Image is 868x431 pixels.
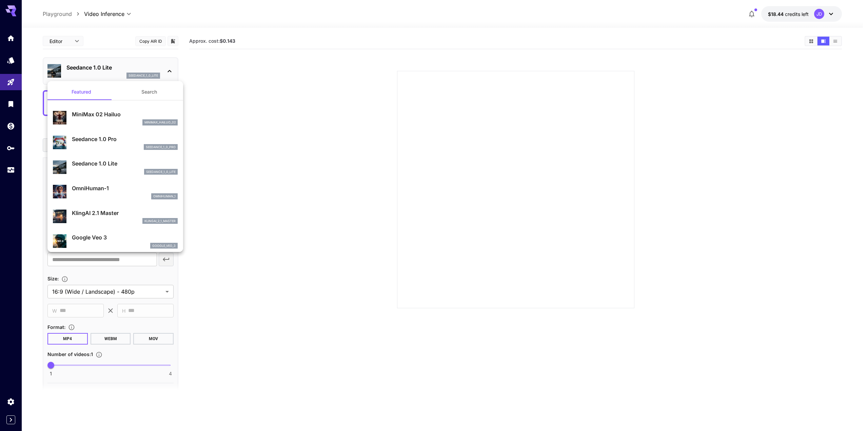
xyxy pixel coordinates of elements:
[53,132,178,153] div: Seedance 1.0 Proseedance_1_0_pro
[146,170,176,174] p: seedance_1_0_lite
[53,231,178,251] div: Google Veo 3google_veo_3
[53,181,178,202] div: OmniHuman‑1omnihuman_1
[72,110,178,118] p: MiniMax 02 Hailuo
[152,243,176,248] p: google_veo_3
[72,159,178,168] p: Seedance 1.0 Lite
[115,84,183,100] button: Search
[144,219,176,223] p: klingai_2_1_master
[144,120,176,125] p: minimax_hailuo_02
[72,233,178,241] p: Google Veo 3
[146,145,176,150] p: seedance_1_0_pro
[53,107,178,128] div: MiniMax 02 Hailuominimax_hailuo_02
[53,206,178,227] div: KlingAI 2.1 Masterklingai_2_1_master
[53,157,178,177] div: Seedance 1.0 Liteseedance_1_0_lite
[153,194,176,199] p: omnihuman_1
[72,135,178,143] p: Seedance 1.0 Pro
[47,84,115,100] button: Featured
[72,184,178,192] p: OmniHuman‑1
[72,209,178,217] p: KlingAI 2.1 Master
